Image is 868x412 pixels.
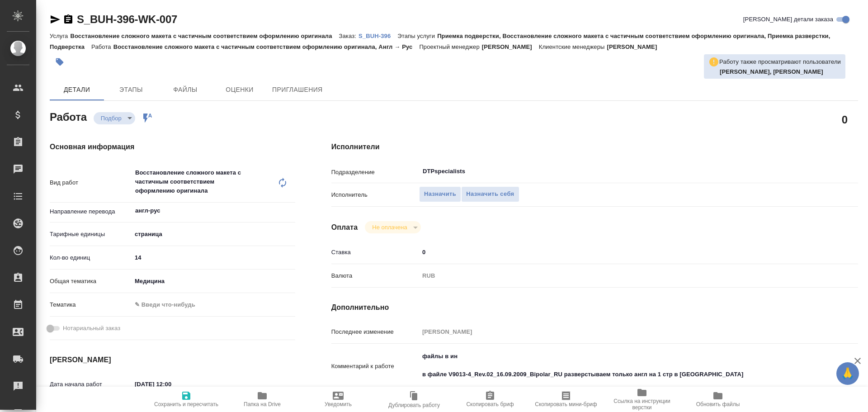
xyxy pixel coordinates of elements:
[840,364,855,383] span: 🙏
[113,43,420,50] p: Восстановление сложного макета с частичным соответствием оформлению оригинала, Англ → Рус
[164,84,207,95] span: Файлы
[743,15,833,24] span: [PERSON_NAME] детали заказа
[50,33,830,50] p: Приемка подверстки, Восстановление сложного макета с частичным соответствием оформлению оригинала...
[539,43,607,50] p: Клиентские менеджеры
[419,349,814,382] textarea: файлы в ин в файле V9013-4_Rev.02_16.09.2009_Bipolar_RU разверстываем только англ на 1 стр в [GEO...
[607,43,664,50] p: [PERSON_NAME]
[132,378,211,391] input: ✎ Введи что-нибудь
[331,362,419,371] p: Комментарий к работе
[272,84,323,95] span: Приглашения
[419,325,814,338] input: Пустое поле
[331,271,419,280] p: Валюта
[55,84,99,95] span: Детали
[809,170,811,172] button: Open
[63,324,120,333] span: Нотариальный заказ
[331,248,419,257] p: Ставка
[461,186,519,202] button: Назначить себя
[50,52,70,72] button: Добавить тэг
[50,230,132,239] p: Тарифные единицы
[419,246,814,259] input: ✎ Введи что-нибудь
[424,189,456,199] span: Назначить
[132,297,295,313] div: ✎ Введи что-нибудь
[50,33,70,39] p: Услуга
[388,402,440,408] span: Дублировать работу
[331,302,858,313] h4: Дополнительно
[244,401,281,407] span: Папка на Drive
[148,387,224,412] button: Сохранить и пересчитать
[50,108,87,124] h2: Работа
[325,401,352,407] span: Уведомить
[50,380,132,389] p: Дата начала работ
[331,190,419,199] p: Исполнитель
[419,268,814,284] div: RUB
[397,33,437,39] p: Этапы услуги
[604,387,680,412] button: Ссылка на инструкции верстки
[50,355,295,365] h4: [PERSON_NAME]
[535,401,597,407] span: Скопировать мини-бриф
[359,33,397,39] p: S_BUH-396
[331,327,419,336] p: Последнее изменение
[696,401,740,407] span: Обновить файлы
[365,221,420,233] div: Подбор
[466,401,514,407] span: Скопировать бриф
[70,33,339,39] p: Восстановление сложного макета с частичным соответствием оформлению оригинала
[135,300,284,309] div: ✎ Введи что-нибудь
[224,387,300,412] button: Папка на Drive
[419,186,461,202] button: Назначить
[369,223,410,231] button: Не оплачена
[842,112,848,127] h2: 0
[331,168,419,177] p: Подразделение
[719,57,841,66] p: Работу также просматривают пользователи
[77,13,177,25] a: S_BUH-396-WK-007
[376,387,452,412] button: Дублировать работу
[50,300,132,309] p: Тематика
[98,114,124,122] button: Подбор
[300,387,376,412] button: Уведомить
[680,387,756,412] button: Обновить файлы
[528,387,604,412] button: Скопировать мини-бриф
[482,43,539,50] p: [PERSON_NAME]
[50,277,132,286] p: Общая тематика
[50,178,132,187] p: Вид работ
[50,14,61,25] button: Скопировать ссылку для ЯМессенджера
[452,387,528,412] button: Скопировать бриф
[720,67,841,76] p: Trufanov Vladimir, Климентовский Константин
[154,401,218,407] span: Сохранить и пересчитать
[466,189,514,199] span: Назначить себя
[50,142,295,152] h4: Основная информация
[94,112,135,124] div: Подбор
[290,210,292,212] button: Open
[720,68,823,75] b: [PERSON_NAME], [PERSON_NAME]
[91,43,113,50] p: Работа
[132,227,295,242] div: страница
[331,222,358,233] h4: Оплата
[331,142,858,152] h4: Исполнители
[836,362,859,385] button: 🙏
[218,84,261,95] span: Оценки
[132,251,295,264] input: ✎ Введи что-нибудь
[109,84,153,95] span: Этапы
[609,398,675,411] span: Ссылка на инструкции верстки
[419,43,481,50] p: Проектный менеджер
[132,274,295,289] div: Медицина
[339,33,359,39] p: Заказ:
[359,32,397,39] a: S_BUH-396
[50,253,132,262] p: Кол-во единиц
[50,207,132,216] p: Направление перевода
[63,14,74,25] button: Скопировать ссылку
